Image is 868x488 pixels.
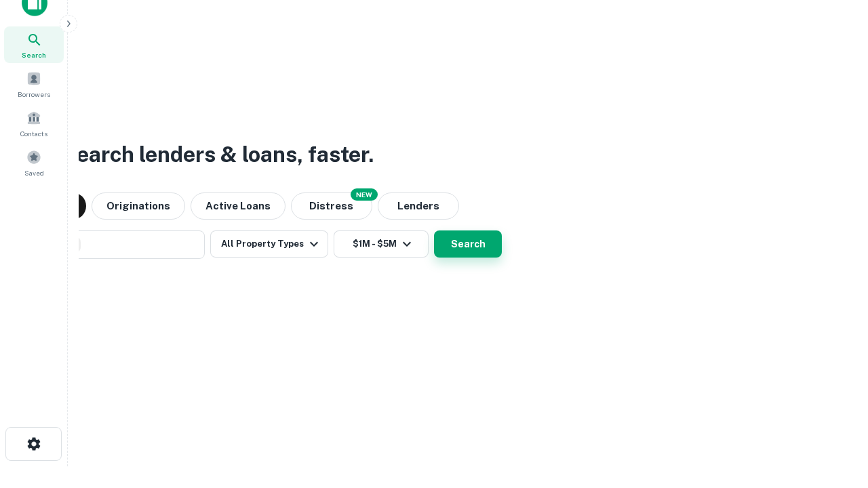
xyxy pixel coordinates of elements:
button: Originations [92,192,185,220]
button: Lenders [378,192,459,220]
iframe: Chat Widget [800,380,868,445]
div: NEW [351,188,378,201]
a: Contacts [4,105,64,142]
button: Search [434,230,502,258]
button: $1M - $5M [334,230,429,258]
a: Saved [4,144,64,181]
button: Active Loans [191,192,285,220]
span: Saved [24,167,44,178]
span: Search [22,49,46,60]
button: Search distressed loans with lien and other non-mortgage details. [291,192,372,220]
a: Borrowers [4,66,64,102]
span: Contacts [20,128,47,139]
a: Search [4,26,64,63]
h3: Search lenders & loans, faster. [62,138,374,171]
button: All Property Types [210,230,328,258]
span: Borrowers [18,89,50,100]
